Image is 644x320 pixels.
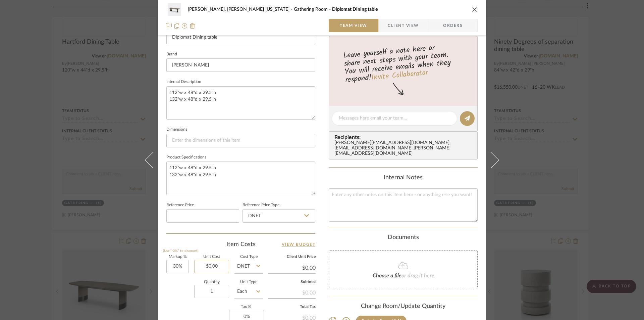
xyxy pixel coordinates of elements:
a: View Budget [282,240,316,248]
label: Unit Cost [194,255,229,259]
label: Cost Type [234,255,263,259]
span: Choose a file [373,273,401,278]
span: Team View [340,19,367,32]
span: Gathering Room [294,7,332,12]
div: [PERSON_NAME][EMAIL_ADDRESS][DOMAIN_NAME] , [EMAIL_ADDRESS][DOMAIN_NAME] , [PERSON_NAME][EMAIL_AD... [334,140,475,156]
label: Reference Price [166,203,194,207]
span: [PERSON_NAME], [PERSON_NAME] [US_STATE] [188,7,294,12]
label: Brand [166,53,177,56]
button: close [472,6,478,12]
input: Enter Item Name [166,31,315,44]
div: $0.00 [268,286,316,298]
div: Item Costs [166,240,315,248]
input: Enter Brand [166,58,315,72]
label: Reference Price Type [243,203,279,207]
label: Client Unit Price [268,255,316,259]
img: Remove from project [190,23,195,29]
div: Internal Notes [329,174,478,182]
label: Tax % [229,305,263,309]
span: Orders [436,19,470,32]
label: Quantity [194,280,229,284]
label: Markup % [166,255,189,259]
span: Diplomat Dining table [332,7,378,12]
img: 2405a771-f2a1-482e-9920-aeb95d3e39b1_48x40.jpg [166,3,182,16]
label: Product Specifications [166,156,206,159]
label: Dimensions [166,128,187,131]
label: Total Tax [268,305,316,309]
label: Unit Type [234,280,263,284]
label: Subtotal [268,280,316,284]
span: Client View [388,19,419,32]
input: Enter the dimensions of this item [166,134,315,147]
span: Recipients: [334,134,475,140]
div: Documents [329,234,478,241]
div: Change Room/Update Quantity [329,303,478,310]
label: Internal Description [166,80,201,84]
span: or drag it here. [401,273,436,278]
a: Invite Collaborator [371,67,428,84]
div: Leave yourself a note here or share next steps with your team. You will receive emails when they ... [328,41,479,86]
